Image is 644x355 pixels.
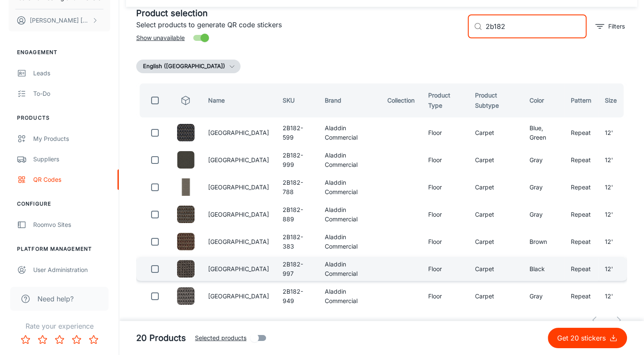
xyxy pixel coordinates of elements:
td: Floor [421,148,468,172]
th: Pattern [564,83,598,117]
div: To-do [33,89,110,98]
td: Aladdin Commercial [318,121,381,145]
td: [GEOGRAPHIC_DATA] [201,121,276,145]
input: Search by SKU, brand, collection... [486,14,587,38]
button: English ([GEOGRAPHIC_DATA]) [136,60,240,73]
button: Rate 3 star [51,331,68,348]
p: Select products to generate QR code stickers [136,20,461,30]
td: Floor [421,284,468,308]
th: Name [201,83,276,117]
td: Repeat [564,230,598,254]
td: Repeat [564,203,598,226]
td: 12' [598,284,627,308]
td: [GEOGRAPHIC_DATA] [201,257,276,281]
button: Get 20 stickers [548,328,627,348]
th: Product Type [421,83,468,117]
div: QR Codes [33,175,110,184]
td: Carpet [468,230,523,254]
td: Carpet [468,203,523,226]
div: Leads [33,69,110,78]
button: filter [593,20,627,33]
th: Collection [381,83,421,117]
td: Repeat [564,257,598,281]
td: 2B182-788 [276,175,318,199]
td: Repeat [564,284,598,308]
span: Need help? [37,294,74,304]
span: Show unavailable [136,33,185,43]
td: Floor [421,175,468,199]
div: Suppliers [33,155,110,164]
span: Selected products [195,333,246,343]
th: SKU [276,83,318,117]
td: Carpet [468,175,523,199]
td: Aladdin Commercial [318,175,381,199]
td: 12' [598,121,627,145]
td: 2B182-949 [276,284,318,308]
td: Gray [523,148,564,172]
td: Carpet [468,257,523,281]
td: Floor [421,121,468,145]
td: Repeat [564,121,598,145]
td: 2B182-997 [276,257,318,281]
td: Floor [421,203,468,226]
td: Floor [421,230,468,254]
td: Gray [523,175,564,199]
td: Repeat [564,148,598,172]
td: Aladdin Commercial [318,257,381,281]
td: Aladdin Commercial [318,148,381,172]
th: Size [598,83,627,117]
div: My Products [33,134,110,143]
th: Color [523,83,564,117]
td: Carpet [468,121,523,145]
td: 2B182-889 [276,203,318,226]
td: 2B182-999 [276,148,318,172]
td: 2B182-383 [276,230,318,254]
td: Carpet [468,148,523,172]
td: Brown [523,230,564,254]
p: Rate your experience [7,321,112,331]
th: Product Subtype [468,83,523,117]
p: Filters [608,22,625,31]
td: Black [523,257,564,281]
h5: Product selection [136,7,461,20]
p: [PERSON_NAME] [PERSON_NAME] [30,16,90,25]
td: [GEOGRAPHIC_DATA] [201,284,276,308]
td: Floor [421,257,468,281]
h5: 20 Products [136,332,186,344]
td: [GEOGRAPHIC_DATA] [201,203,276,226]
div: Roomvo Sites [33,220,110,229]
td: Gray [523,203,564,226]
button: Rate 4 star [68,331,85,348]
button: Rate 5 star [85,331,102,348]
td: [GEOGRAPHIC_DATA] [201,148,276,172]
button: Rate 1 star [17,331,34,348]
td: Aladdin Commercial [318,284,381,308]
td: Blue, Green [523,121,564,145]
button: Rate 2 star [34,331,51,348]
td: Gray [523,284,564,308]
button: [PERSON_NAME] [PERSON_NAME] [9,9,110,31]
div: User Administration [33,265,110,275]
td: 12' [598,203,627,226]
td: 2B182-599 [276,121,318,145]
td: 12' [598,257,627,281]
td: Carpet [468,284,523,308]
td: 12' [598,230,627,254]
td: Repeat [564,175,598,199]
td: 12' [598,175,627,199]
td: Aladdin Commercial [318,230,381,254]
td: [GEOGRAPHIC_DATA] [201,175,276,199]
th: Brand [318,83,381,117]
td: [GEOGRAPHIC_DATA] [201,230,276,254]
p: Get 20 stickers [557,333,609,343]
td: 12' [598,148,627,172]
td: Aladdin Commercial [318,203,381,226]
